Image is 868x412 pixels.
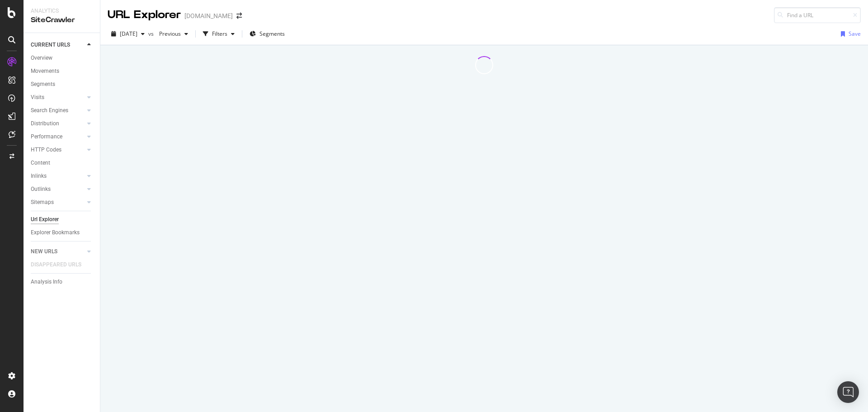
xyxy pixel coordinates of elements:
div: Explorer Bookmarks [31,228,80,237]
button: Segments [246,27,288,41]
div: DISAPPEARED URLS [31,260,81,270]
a: Performance [31,132,85,142]
a: NEW URLS [31,247,85,256]
a: DISAPPEARED URLS [31,260,90,270]
button: Filters [199,27,238,41]
div: Performance [31,132,62,142]
a: Url Explorer [31,215,94,224]
div: Analysis Info [31,277,62,287]
div: Segments [31,80,55,89]
div: Distribution [31,119,59,128]
div: Content [31,158,50,168]
a: Segments [31,80,94,89]
a: Distribution [31,119,85,128]
div: Open Intercom Messenger [837,381,859,403]
div: Visits [31,93,44,102]
a: Visits [31,93,85,102]
div: URL Explorer [108,7,181,23]
div: CURRENT URLS [31,40,70,50]
div: Search Engines [31,106,68,115]
a: Inlinks [31,171,85,181]
div: Save [849,30,861,38]
a: Analysis Info [31,277,94,287]
div: NEW URLS [31,247,57,256]
div: Inlinks [31,171,47,181]
button: Save [837,27,861,41]
a: Movements [31,66,94,76]
a: Content [31,158,94,168]
button: Previous [156,27,192,41]
div: Url Explorer [31,215,59,224]
button: [DATE] [108,27,148,41]
div: Filters [212,30,227,38]
div: SiteCrawler [31,15,93,25]
span: Segments [259,30,285,38]
a: CURRENT URLS [31,40,85,50]
a: Explorer Bookmarks [31,228,94,237]
span: vs [148,30,156,38]
div: Overview [31,53,52,63]
a: HTTP Codes [31,145,85,155]
div: Sitemaps [31,198,54,207]
div: arrow-right-arrow-left [236,13,242,19]
a: Overview [31,53,94,63]
div: Outlinks [31,185,51,194]
a: Outlinks [31,185,85,194]
div: Analytics [31,7,93,15]
a: Search Engines [31,106,85,115]
div: HTTP Codes [31,145,61,155]
input: Find a URL [774,7,861,23]
div: Movements [31,66,59,76]
span: Previous [156,30,181,38]
a: Sitemaps [31,198,85,207]
span: 2025 Aug. 18th [120,30,137,38]
div: [DOMAIN_NAME] [184,11,233,20]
